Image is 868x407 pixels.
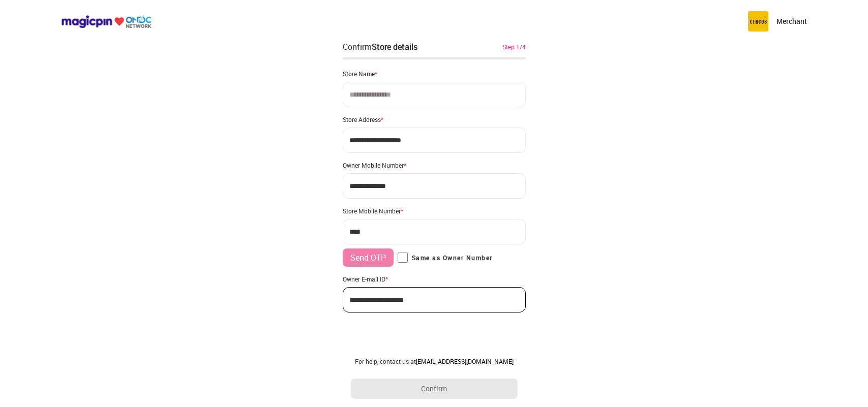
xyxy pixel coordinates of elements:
a: [EMAIL_ADDRESS][DOMAIN_NAME] [416,357,514,365]
p: Merchant [776,16,807,26]
button: Send OTP [343,248,394,267]
div: Store details [372,41,417,52]
label: Same as Owner Number [398,253,493,263]
img: circus.b677b59b.png [748,11,768,32]
img: ondc-logo-new-small.8a59708e.svg [61,15,152,28]
div: Owner E-mail ID [343,275,526,283]
input: Same as Owner Number [398,253,408,263]
button: Confirm [351,379,518,399]
div: Owner Mobile Number [343,161,526,169]
div: For help, contact us at [351,357,518,365]
div: Store Address [343,115,526,123]
div: Step 1/4 [502,42,526,51]
div: Store Name [343,70,526,78]
div: Store Mobile Number [343,207,526,215]
div: Confirm [343,41,417,53]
